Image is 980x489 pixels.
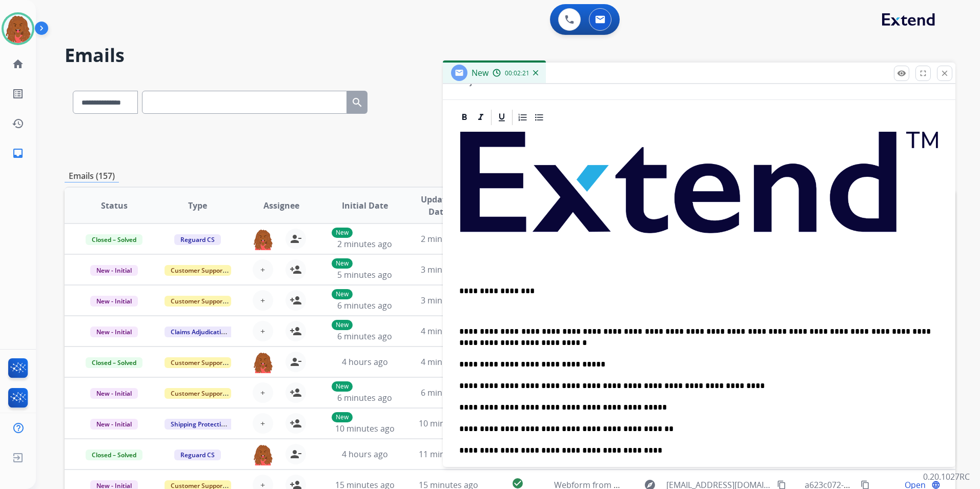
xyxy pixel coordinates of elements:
span: + [260,294,265,307]
div: Underline [494,110,509,125]
span: Closed – Solved [86,357,142,368]
span: 3 minutes ago [421,295,476,306]
span: New - Initial [90,265,138,276]
span: 6 minutes ago [337,392,392,403]
span: Closed – Solved [86,450,142,460]
mat-icon: person_add [290,294,302,307]
span: New - Initial [90,388,138,399]
img: agent-avatar [253,444,273,465]
p: 0.20.1027RC [923,471,970,483]
mat-icon: person_add [290,417,302,430]
span: 4 minutes ago [421,325,476,337]
span: + [260,417,265,430]
span: Claims Adjudication [165,327,235,337]
mat-icon: person_remove [290,448,302,460]
span: New - Initial [90,296,138,307]
p: New [332,412,353,422]
span: Assignee [263,199,299,212]
mat-icon: history [12,117,24,130]
p: Emails (157) [65,170,119,182]
button: + [253,413,273,434]
span: 00:02:21 [505,69,529,77]
button: + [253,321,273,341]
mat-icon: home [12,58,24,70]
span: Shipping Protection [165,419,235,430]
span: 6 minutes ago [337,331,392,342]
div: Italic [473,110,488,125]
p: New [332,258,353,269]
span: Reguard CS [174,450,221,460]
img: agent-avatar [253,352,273,373]
mat-icon: search [351,96,363,109]
h2: Emails [65,45,955,66]
mat-icon: person_add [290,325,302,337]
span: 6 minutes ago [421,387,476,398]
span: Customer Support [165,357,231,368]
mat-icon: remove_red_eye [897,69,906,78]
span: 4 hours ago [342,449,388,460]
mat-icon: list_alt [12,88,24,100]
mat-icon: person_add [290,386,302,399]
img: avatar [4,14,32,43]
span: 6 minutes ago [337,300,392,311]
span: Initial Date [342,199,388,212]
span: New - Initial [90,327,138,337]
span: 2 minutes ago [421,233,476,244]
span: Status [101,199,128,212]
p: New [332,228,353,238]
mat-icon: close [940,69,949,78]
span: Closed – Solved [86,234,142,245]
span: Type [188,199,207,212]
span: 2 minutes ago [337,238,392,250]
span: Customer Support [165,296,231,307]
mat-icon: fullscreen [918,69,928,78]
span: + [260,325,265,337]
span: Reguard CS [174,234,221,245]
button: + [253,290,273,311]
mat-icon: person_add [290,263,302,276]
span: Customer Support [165,265,231,276]
span: New [472,67,488,78]
span: + [260,263,265,276]
span: 4 minutes ago [421,356,476,368]
mat-icon: person_remove [290,233,302,245]
mat-icon: inbox [12,147,24,159]
span: 5 minutes ago [337,269,392,280]
span: 3 minutes ago [421,264,476,275]
p: New [332,381,353,392]
div: Bullet List [532,110,547,125]
div: Ordered List [515,110,530,125]
span: 4 hours ago [342,356,388,368]
span: 10 minutes ago [335,423,395,434]
mat-icon: person_remove [290,356,302,368]
span: 11 minutes ago [419,449,478,460]
span: 10 minutes ago [419,418,478,429]
button: + [253,259,273,280]
span: Customer Support [165,388,231,399]
span: New - Initial [90,419,138,430]
img: agent-avatar [253,229,273,250]
span: Updated Date [415,193,461,218]
span: + [260,386,265,399]
button: + [253,382,273,403]
div: Bold [457,110,472,125]
p: New [332,289,353,299]
p: New [332,320,353,330]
